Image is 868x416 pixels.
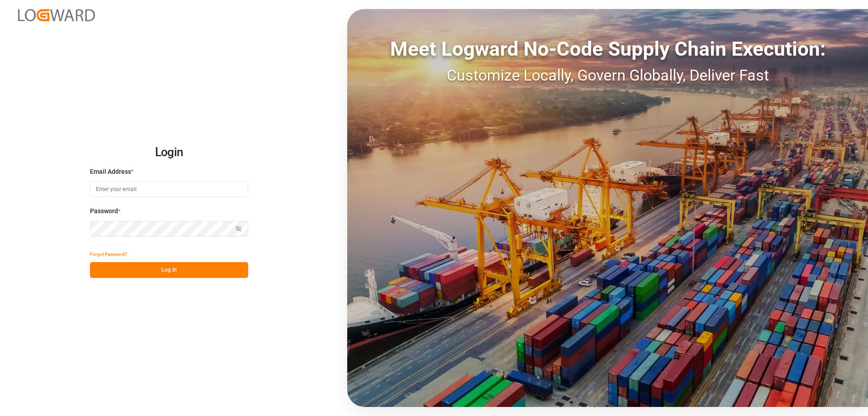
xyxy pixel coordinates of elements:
[90,206,118,216] span: Password
[90,246,127,262] button: Forgot Password?
[90,262,248,278] button: Log In
[90,181,248,197] input: Enter your email
[90,167,131,177] span: Email Address
[18,9,95,21] img: Logward_new_orange.png
[347,34,868,64] div: Meet Logward No-Code Supply Chain Execution:
[90,138,248,167] h2: Login
[347,64,868,87] div: Customize Locally, Govern Globally, Deliver Fast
